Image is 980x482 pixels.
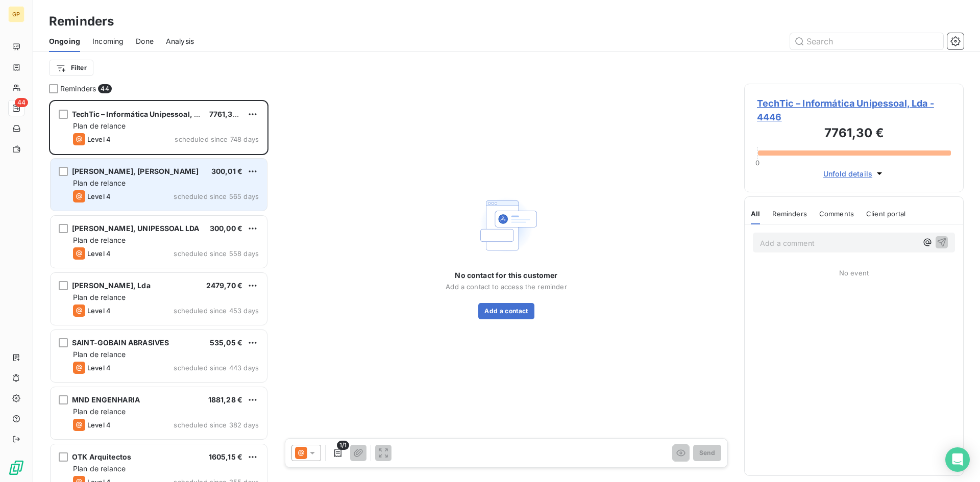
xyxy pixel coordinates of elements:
[8,6,24,22] div: GP
[208,395,242,404] span: 1881,28 €
[73,179,126,187] span: Plan de relance
[474,193,539,258] img: Empty state
[757,124,951,144] h3: 7761,30 €
[87,364,111,372] span: Level 4
[866,210,905,218] span: Client portal
[839,269,869,277] span: No event
[15,98,28,107] span: 44
[136,36,154,46] span: Done
[98,84,111,93] span: 44
[87,249,111,258] span: Level 4
[751,210,760,218] span: All
[206,281,242,290] span: 2479,70 €
[478,303,534,319] button: Add a contact
[92,36,124,46] span: Incoming
[87,307,111,315] span: Level 4
[820,168,888,180] button: Unfold details
[175,135,259,143] span: scheduled since 748 days
[693,445,721,461] button: Send
[72,167,199,175] span: [PERSON_NAME], [PERSON_NAME]
[210,338,242,347] span: 535,05 €
[772,210,806,218] span: Reminders
[819,210,854,218] span: Comments
[60,84,96,94] span: Reminders
[209,110,244,118] span: 7761,30 €
[8,100,24,116] a: 44
[72,395,140,404] span: MND ENGENHARIA
[72,338,169,347] span: SAINT-GOBAIN ABRASIVES
[49,12,114,31] h3: Reminders
[210,224,242,233] span: 300,00 €
[87,421,111,429] span: Level 4
[49,36,80,46] span: Ongoing
[72,224,199,233] span: [PERSON_NAME], UNIPESSOAL LDA
[8,460,24,476] img: Logo LeanPay
[49,100,268,482] div: grid
[823,168,872,179] span: Unfold details
[446,283,567,291] span: Add a contact to access the reminder
[73,350,126,359] span: Plan de relance
[757,96,951,124] span: TechTic – Informática Unipessoal, Lda - 4446
[49,60,93,76] button: Filter
[73,121,126,130] span: Plan de relance
[87,135,111,143] span: Level 4
[174,192,259,200] span: scheduled since 565 days
[174,364,259,372] span: scheduled since 443 days
[73,407,126,416] span: Plan de relance
[72,281,151,290] span: [PERSON_NAME], Lda
[337,441,349,450] span: 1/1
[945,447,970,472] div: Open Intercom Messenger
[166,36,194,46] span: Analysis
[174,249,259,258] span: scheduled since 558 days
[174,421,259,429] span: scheduled since 382 days
[755,159,759,167] span: 0
[87,192,111,200] span: Level 4
[73,464,126,473] span: Plan de relance
[73,236,126,244] span: Plan de relance
[174,307,259,315] span: scheduled since 453 days
[72,110,207,118] span: TechTic – Informática Unipessoal, Lda
[209,452,242,461] span: 1605,15 €
[73,293,126,301] span: Plan de relance
[211,167,242,175] span: 300,01 €
[455,270,557,281] span: No contact for this customer
[790,33,943,49] input: Search
[72,452,131,461] span: OTK Arquitectos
